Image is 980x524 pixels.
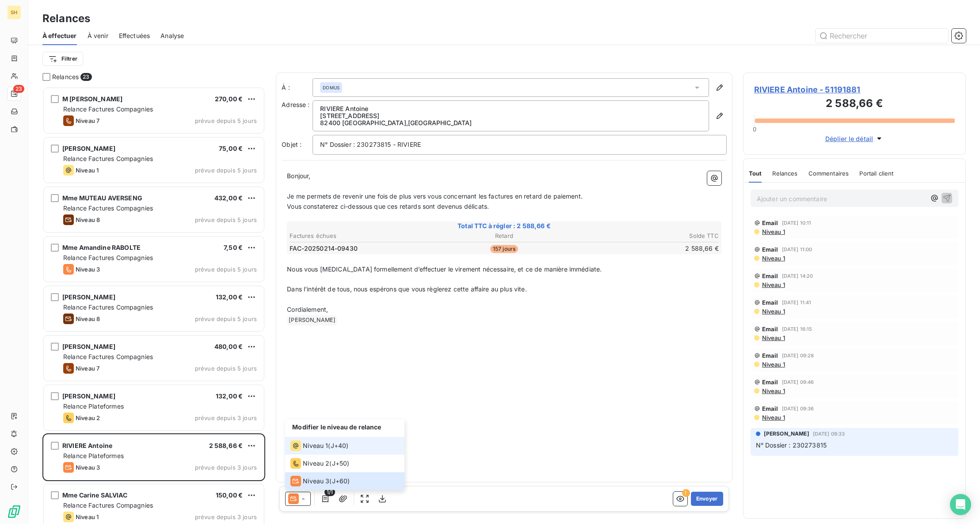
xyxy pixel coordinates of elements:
[303,459,329,468] span: Niveau 2
[282,83,313,92] label: À :
[76,464,100,471] span: Niveau 3
[320,112,702,119] p: [STREET_ADDRESS]
[195,414,257,421] span: prévue depuis 3 jours
[290,440,348,451] div: (
[320,141,421,148] span: N° Dossier : 230273815 - RIVIERE
[332,477,350,486] span: J+60 )
[13,85,24,93] span: 23
[195,365,257,372] span: prévue depuis 5 jours
[289,231,432,241] th: Factures échues
[761,334,785,341] span: Niveau 1
[762,299,778,306] span: Email
[63,254,153,261] span: Relance Factures Compagnies
[761,281,785,288] span: Niveau 1
[287,203,489,210] span: Vous constaterez ci-dessous que ces retards sont devenus délicats.
[209,442,243,449] span: 2 588,66 €
[823,134,887,144] button: Déplier le détail
[215,95,243,103] span: 270,00 €
[76,315,100,322] span: Niveau 8
[216,392,243,400] span: 132,00 €
[224,244,243,251] span: 7,50 €
[762,219,778,226] span: Email
[754,84,955,96] span: RIVIERE Antoine - 51191881
[63,105,153,113] span: Relance Factures Compagnies
[490,245,518,253] span: 157 jours
[63,204,153,212] span: Relance Factures Compagnies
[287,285,526,293] span: Dans l’intérêt de tous, nous espérons que vous règlerez cette affaire au plus vite.
[63,353,153,360] span: Relance Factures Compagnies
[782,406,814,411] span: [DATE] 09:36
[195,216,257,223] span: prévue depuis 5 jours
[7,5,21,19] div: SH
[292,423,381,431] span: Modifier le niveau de relance
[782,220,812,226] span: [DATE] 10:11
[433,231,576,241] th: Retard
[282,141,301,148] span: Objet :
[160,31,184,40] span: Analyse
[782,326,812,332] span: [DATE] 16:15
[195,315,257,322] span: prévue depuis 5 jours
[216,293,243,301] span: 132,00 €
[62,194,142,202] span: Mme MUTEAU AVERSENG
[761,255,785,262] span: Niveau 1
[76,365,99,372] span: Niveau 7
[62,95,122,103] span: M [PERSON_NAME]
[63,402,124,410] span: Relance Plateformes
[76,117,99,124] span: Niveau 7
[762,352,778,359] span: Email
[756,441,827,449] span: N° Dossier : 230273815
[287,192,583,200] span: Je me permets de revenir une fois de plus vers vous concernant les factures en retard de paiement.
[195,464,257,471] span: prévue depuis 3 jours
[88,31,108,40] span: À venir
[762,325,778,333] span: Email
[761,308,785,315] span: Niveau 1
[287,306,328,313] span: Cordialement,
[753,126,756,133] span: 0
[816,29,948,43] input: Rechercher
[195,266,257,273] span: prévue depuis 5 jours
[782,273,813,279] span: [DATE] 14:20
[62,244,141,251] span: Mme Amandine RABOLTE
[62,145,115,152] span: [PERSON_NAME]
[214,343,243,350] span: 480,00 €
[762,379,778,386] span: Email
[195,513,257,520] span: prévue depuis 3 jours
[332,459,350,468] span: J+50 )
[52,73,79,81] span: Relances
[762,272,778,279] span: Email
[691,492,723,506] button: Envoyer
[576,244,719,253] td: 2 588,66 €
[42,87,265,524] div: grid
[63,155,153,162] span: Relance Factures Compagnies
[287,172,310,180] span: Bonjour,
[754,96,955,113] h3: 2 588,66 €
[808,170,849,177] span: Commentaires
[290,458,349,469] div: (
[287,265,602,273] span: Nous vous [MEDICAL_DATA] formellement d’effectuer le virement nécessaire, et ce de manière immédi...
[76,167,99,174] span: Niveau 1
[76,513,99,520] span: Niveau 1
[62,343,115,350] span: [PERSON_NAME]
[761,361,785,368] span: Niveau 1
[42,31,77,40] span: À effectuer
[749,170,762,177] span: Tout
[323,84,339,91] span: DOMUS
[76,266,100,273] span: Niveau 3
[287,315,337,325] span: [PERSON_NAME]
[762,405,778,412] span: Email
[762,246,778,253] span: Email
[761,387,785,394] span: Niveau 1
[813,431,845,436] span: [DATE] 09:33
[62,491,127,499] span: Mme Carine SALVIAC
[216,491,243,499] span: 150,00 €
[62,442,112,449] span: RIVIERE Antoine
[63,501,153,509] span: Relance Factures Compagnies
[214,194,243,202] span: 432,00 €
[62,293,115,301] span: [PERSON_NAME]
[290,244,358,253] span: FAC-20250214-09430
[782,300,812,305] span: [DATE] 11:41
[63,303,153,311] span: Relance Factures Compagnies
[782,247,812,252] span: [DATE] 11:00
[288,222,720,230] span: Total TTC à régler : 2 588,66 €
[782,353,814,358] span: [DATE] 09:28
